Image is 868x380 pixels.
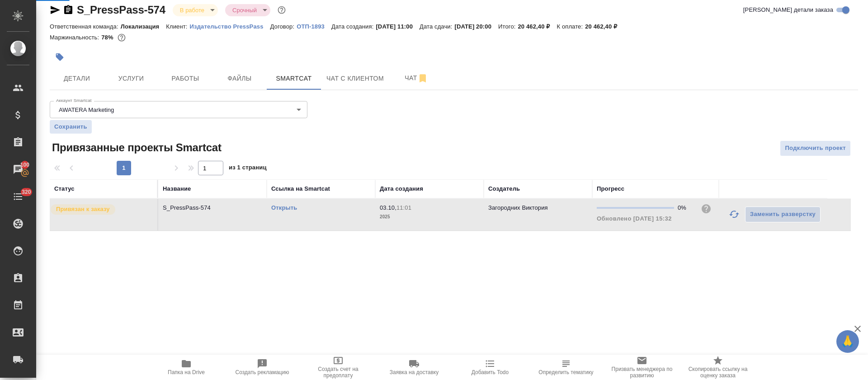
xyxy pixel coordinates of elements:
[472,369,509,375] span: Добавить Todo
[380,212,479,221] p: 2025
[50,101,307,118] div: AWATERA Marketing
[331,23,376,30] p: Дата создания:
[148,355,224,380] button: Папка на Drive
[63,5,74,15] button: Скопировать ссылку
[56,205,110,214] p: Привязан к заказу
[50,140,222,155] span: Привязанные проекты Smartcat
[16,188,37,197] span: 320
[177,6,207,14] button: В работе
[750,209,816,220] span: Заменить разверстку
[276,4,288,16] button: Доп статусы указывают на важность/срочность заказа
[54,122,87,131] span: Сохранить
[168,369,205,375] span: Папка на Drive
[780,140,851,156] button: Подключить проект
[518,23,557,30] p: 20 462,40 ₽
[609,366,675,379] span: Призвать менеджера по развитию
[326,73,384,84] span: Чат с клиентом
[121,23,166,30] p: Локализация
[164,73,207,84] span: Работы
[396,204,411,211] p: 11:01
[420,23,454,30] p: Дата сдачи:
[745,207,821,222] button: Заменить разверстку
[236,369,289,375] span: Создать рекламацию
[50,5,61,15] button: Скопировать ссылку для ЯМессенджера
[380,184,423,193] div: Дата создания
[271,204,297,211] a: Открыть
[163,203,262,212] p: S_PressPass-574
[224,355,300,380] button: Создать рекламацию
[54,184,75,193] div: Статус
[163,184,191,193] div: Название
[2,158,34,181] a: 100
[376,355,452,380] button: Заявка на доставку
[395,72,438,84] span: Чат
[56,106,117,114] button: AWATERA Marketing
[229,162,267,175] span: из 1 страниц
[306,366,371,379] span: Создать счет на предоплату
[272,73,316,84] span: Smartcat
[109,73,153,84] span: Услуги
[190,22,270,30] a: Издательство PressPass
[50,47,70,67] button: Добавить тэг
[604,355,680,380] button: Призвать менеджера по развитию
[300,355,376,380] button: Создать счет на предоплату
[166,23,189,30] p: Клиент:
[597,184,624,193] div: Прогресс
[597,215,672,222] span: Обновлено [DATE] 15:32
[488,204,548,211] p: Загородних Виктория
[116,32,127,43] button: 3721.20 RUB;
[785,143,846,154] span: Подключить проект
[50,120,92,134] button: Сохранить
[2,185,34,208] a: 320
[270,23,297,30] p: Договор:
[557,23,585,30] p: К оплате:
[297,22,331,30] a: ОТП-1893
[680,355,756,380] button: Скопировать ссылку на оценку заказа
[50,34,101,41] p: Маржинальность:
[380,204,396,211] p: 03.10,
[685,366,750,379] span: Скопировать ссылку на оценку заказа
[271,184,330,193] div: Ссылка на Smartcat
[77,4,165,16] a: S_PressPass-574
[55,73,99,84] span: Детали
[743,5,833,14] span: [PERSON_NAME] детали заказа
[452,355,528,380] button: Добавить Todo
[225,4,270,16] div: В работе
[585,23,624,30] p: 20 462,40 ₽
[538,369,593,375] span: Определить тематику
[190,23,270,30] p: Издательство PressPass
[678,203,693,212] div: 0%
[230,6,259,14] button: Срочный
[723,203,745,225] button: Обновить прогресс
[836,330,859,353] button: 🙏
[50,23,121,30] p: Ответственная команда:
[390,369,439,375] span: Заявка на доставку
[376,23,420,30] p: [DATE] 11:00
[454,23,498,30] p: [DATE] 20:00
[528,355,604,380] button: Определить тематику
[297,23,331,30] p: ОТП-1893
[840,332,855,351] span: 🙏
[218,73,261,84] span: Файлы
[173,4,218,16] div: В работе
[417,73,428,84] svg: Отписаться
[488,184,520,193] div: Создатель
[498,23,518,30] p: Итого:
[15,160,35,169] span: 100
[101,34,115,41] p: 78%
